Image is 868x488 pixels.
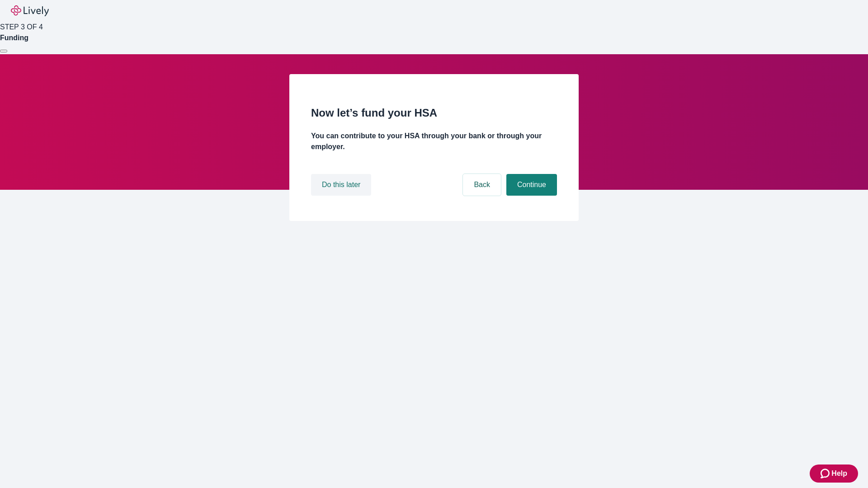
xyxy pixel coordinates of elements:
[311,174,371,196] button: Do this later
[810,465,858,483] button: Zendesk support iconHelp
[311,131,557,152] h4: You can contribute to your HSA through your bank or through your employer.
[821,468,831,479] svg: Zendesk support icon
[506,174,557,196] button: Continue
[11,5,49,16] img: Lively
[311,105,557,121] h2: Now let’s fund your HSA
[463,174,501,196] button: Back
[831,468,847,479] span: Help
